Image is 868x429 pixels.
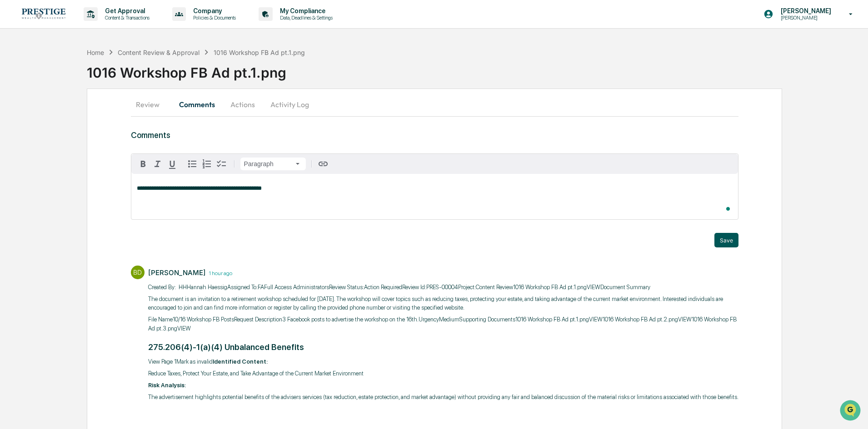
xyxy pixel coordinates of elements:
[31,79,115,86] div: We're available if you need us!
[165,157,180,171] button: Underline
[148,369,738,378] p: Reduce Taxes, Protect Your Estate, and Take Advantage of the Current Market Environment
[148,295,738,312] p: The document is an invitation to a retirement workshop scheduled for [DATE]. The workshop will co...
[214,49,305,56] div: 1016 Workshop FB Ad pt.1.png
[87,57,868,81] div: 1016 Workshop FB Ad pt.1.png
[131,266,145,279] div: BD
[148,283,738,292] p: ​Created By: ‎ ‎HHHannah HaessigAssigned To:FAFull Access AdministratorsReview Status:Action Requ...
[148,315,738,333] p: File Name10/16 Workshop FB PostsRequest Description3 Facebook posts to advertise the workshop on ...
[714,233,738,247] button: Save
[118,49,200,56] div: Content Review & Approval
[62,111,116,127] a: 🗄️Attestations
[155,72,165,83] button: Start new chat
[273,7,337,15] p: My Compliance
[18,114,59,123] span: Preclearance
[148,357,738,366] p: View Page 1Mark as invalid
[22,9,65,19] img: logo
[5,111,62,127] a: 🖐️Preclearance
[9,69,25,86] img: 1746055101610-c473b297-6a78-478c-a979-82029cc54cd1
[773,15,836,21] p: [PERSON_NAME]
[148,382,186,389] strong: Risk Analysis:
[148,268,206,277] div: [PERSON_NAME]
[131,94,738,115] div: secondary tabs example
[131,94,172,115] button: Review
[98,15,154,21] p: Content & Transactions
[172,94,222,115] button: Comments
[150,157,165,171] button: Italic
[31,69,149,79] div: Start new chat
[773,7,836,15] p: [PERSON_NAME]
[131,130,738,140] h3: Comments
[332,162,339,166] button: Attach files
[75,114,113,123] span: Attestations
[5,128,61,144] a: 🔎Data Lookup
[64,153,110,161] a: Powered byPylon
[206,269,232,276] time: Monday, September 29, 2025 at 11:49:35 AM CDT
[9,19,165,34] p: How can we help?
[9,115,16,123] div: 🖐️
[186,15,240,21] p: Policies & Documents
[213,358,268,365] strong: Identified Content:
[222,94,263,115] button: Actions
[240,158,306,170] button: Block type
[90,154,110,161] span: Pylon
[131,174,738,219] div: To enrich screen reader interactions, please activate Accessibility in Grammarly extension settings
[263,94,316,115] button: Activity Log
[18,132,57,141] span: Data Lookup
[148,341,738,353] h3: 275.206(4)-1(a)(4) Unbalanced Benefits
[186,7,240,15] p: Company
[839,399,863,424] iframe: Open customer support
[66,115,73,123] div: 🗄️
[98,7,154,15] p: Get Approval
[136,157,150,171] button: Bold
[9,133,16,140] div: 🔎
[87,49,104,56] div: Home
[273,15,337,21] p: Data, Deadlines & Settings
[148,393,738,402] p: The advertisement highlights potential benefits of the advisers services (tax reduction, estate p...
